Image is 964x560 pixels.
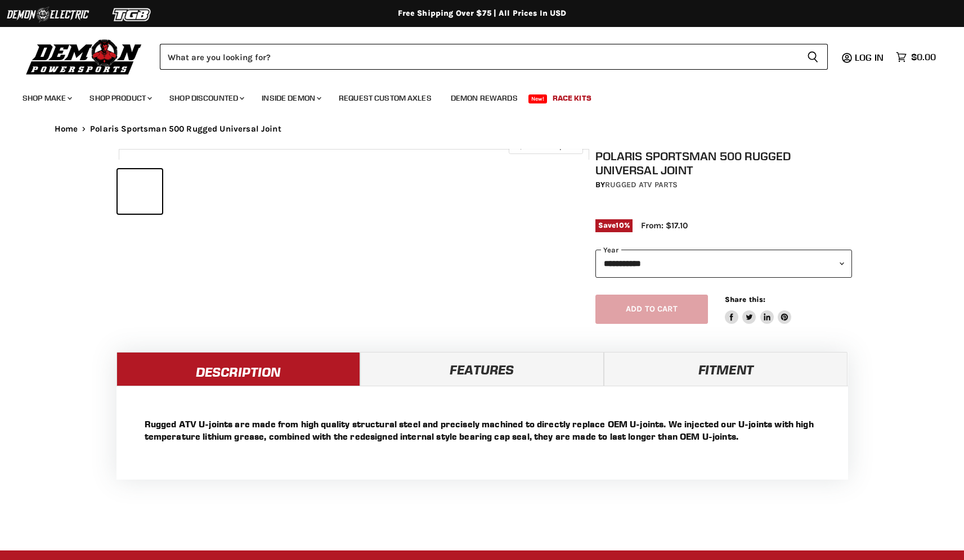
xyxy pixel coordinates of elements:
a: Home [55,124,78,134]
a: Shop Product [81,87,159,110]
span: Share this: [725,295,765,304]
a: Rugged ATV Parts [605,180,678,189]
span: New! [528,94,548,103]
div: by [595,179,852,191]
span: 10 [616,221,624,229]
ul: Main menu [14,82,933,110]
button: Search [798,44,828,70]
img: Demon Electric Logo 2 [6,4,90,25]
h1: Polaris Sportsman 500 Rugged Universal Joint [595,149,852,177]
img: TGB Logo 2 [90,4,174,25]
p: Rugged ATV U-joints are made from high quality structural steel and precisely machined to directl... [145,418,820,442]
a: Inside Demon [253,87,328,110]
span: From: $17.10 [641,220,688,231]
select: year [595,250,852,277]
a: $0.00 [890,49,941,65]
img: Demon Powersports [23,37,146,76]
a: Fitment [604,352,848,386]
span: $0.00 [911,52,936,62]
a: Demon Rewards [442,87,526,110]
button: IMAGE thumbnail [118,169,162,214]
a: Shop Discounted [161,87,251,110]
a: Features [360,352,604,386]
nav: Breadcrumbs [32,124,932,134]
aside: Share this: [725,295,792,324]
a: Log in [850,52,890,62]
a: Description [116,352,360,386]
span: Click to expand [514,142,577,150]
a: Shop Make [14,87,79,110]
div: Free Shipping Over $75 | All Prices In USD [32,8,932,19]
span: Polaris Sportsman 500 Rugged Universal Joint [90,124,281,134]
a: Request Custom Axles [330,87,440,110]
form: Product [160,44,828,70]
a: Race Kits [544,87,600,110]
span: Log in [855,52,884,63]
span: Save % [595,219,633,232]
input: Search [160,44,798,70]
